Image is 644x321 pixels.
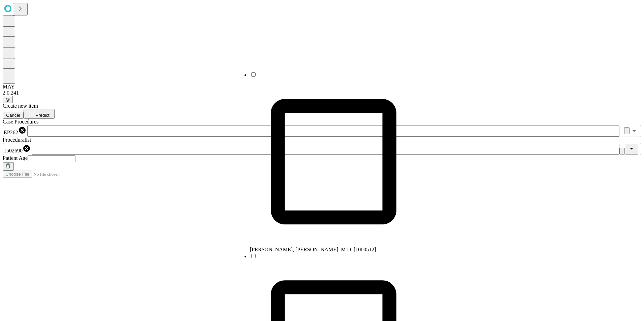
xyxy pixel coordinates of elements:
div: MAY [3,84,641,90]
div: EP262 [4,126,26,136]
div: 1502690 [4,144,31,154]
span: [PERSON_NAME], [PERSON_NAME], M.D. [1000512] [250,247,376,252]
button: Open [630,126,639,136]
span: Proceduralist [3,137,31,143]
span: Create new item [3,103,38,109]
span: Patient Age [3,155,28,161]
span: Scheduled Procedure [3,119,38,124]
button: @ [3,96,13,103]
span: @ [5,97,10,102]
div: 2.0.241 [3,90,641,96]
button: Predict [24,109,55,119]
button: Close [625,144,638,155]
span: Predict [35,113,49,118]
button: Clear [619,148,625,155]
span: 1502690 [4,148,23,153]
button: Cancel [3,112,24,119]
button: Clear [624,127,630,134]
span: Cancel [6,113,20,118]
span: EP262 [4,130,18,135]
